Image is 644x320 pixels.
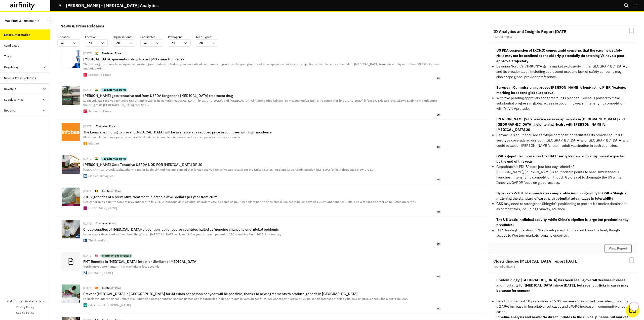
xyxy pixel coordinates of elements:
div: Candidates [4,43,19,48]
p: Pathogens : [168,35,196,39]
div: La [DOMAIN_NAME] [88,207,117,210]
div: [DATE] [83,52,93,55]
img: articleshow.jpg [62,50,80,68]
a: [DATE]Treatment PriceCheap supplies of [MEDICAL_DATA]-prevention jab for poorer countries hailed ... [57,217,486,249]
button: [PERSON_NAME] - [MEDICAL_DATA] Analytics [58,1,158,10]
strong: European Commission approves [PERSON_NAME]’s long-acting PrEP, Yeztugo, marking its second global... [496,85,626,95]
div: [DATE] [83,222,93,225]
p: Tech Types : [196,35,223,39]
div: The Guardian [88,239,107,242]
div: Supply & Price [4,97,24,102]
span: en [436,178,441,181]
span: Verifying you are human. This may take a few seconds. [83,265,160,268]
img: android-chrome-512x512.png [84,142,87,145]
img: BRCOWHSAEVGBTCD4NE7F5M2HB4.jpg [62,285,80,303]
p: Treatment Effectiveness [102,254,131,258]
div: [DATE] [83,254,93,257]
span: es [436,307,441,310]
svg: Bookmark Report [628,257,635,263]
div: Economic Times [88,110,111,113]
p: [PERSON_NAME] Gets Tentative USFDA NOD FOR [MEDICAL_DATA] DRUG [83,163,441,167]
p: Bavarian Nordic’s VIMKUNYA gains market exclusivity in the [GEOGRAPHIC_DATA], and its broader lab... [496,64,629,80]
p: 🇮🇳 [95,157,98,161]
span: es [436,146,441,149]
p: © Airfinity Limited 2025 [7,299,44,304]
p: Capvaxive’s adult-focused serotype composition facilitates its broader adult IPD serotype coverag... [496,132,629,148]
div: Medical Dialogues [88,174,113,177]
div: Revenue [4,87,16,91]
span: La iniciativa internacional Unitaid y la Fundación Gates anuncian sendos pactos con laboratorios ... [83,297,409,301]
div: Posted on [DATE] [493,265,632,268]
p: Vaccines & Treatments [5,16,39,25]
div: [DOMAIN_NAME] [88,271,113,274]
img: et.jpg [84,73,87,77]
a: [DATE]🇪🇸Treatment PricePrevent [MEDICAL_DATA] in [GEOGRAPHIC_DATA] for 34 euros per person per ye... [57,281,486,313]
p: With five pending approvals and three filings planned, Gilead is poised to make substantial progr... [496,95,629,111]
p: Data from the past 10 years show a 15.9% increase in reported case rates, driven by a 27.9% incre... [496,299,629,314]
p: 🇺🇸 [95,254,98,258]
span: en [436,275,441,278]
p: AIDS: generics of a preventive treatment injectable at 40 dollars per year from 2027 [83,195,441,199]
p: Treatment Price [102,52,121,55]
p: 🇧🇪 [95,189,98,193]
svg: Bookmark Report [628,27,635,34]
p: Regulatory Approval [102,88,126,92]
a: [DATE]🇧🇪Treatment PriceAIDS: generics of a preventive treatment injectable at 40 dollars per year... [57,184,486,217]
p: 🇪🇸 [95,286,98,290]
img: Q3TRYJON5ZFIXGBDF65PBR2UIQ.jpg [62,188,80,206]
span: en [436,242,441,246]
h2: Clostridioides [MEDICAL_DATA] report [DATE] [493,259,632,263]
div: Reports [4,108,15,113]
span: en [436,113,441,117]
span: [GEOGRAPHIC_DATA]: Global pharma major Lupin Limited has announced that it has received tentative... [83,168,374,171]
p: [MEDICAL_DATA]-prevention drug to cost $40 a year from 2027 [83,57,441,61]
div: Ediciones EL [PERSON_NAME] [88,304,131,307]
p: 🇮🇳 [95,88,98,92]
span: El fármaco lenacapavir para prevenir el VIH estará disponible a un precio reducido en países con ... [83,135,240,139]
span: The two organizations have signed separate agreements with Indian pharmaceutical companies to pro... [83,62,440,70]
img: apple-touch-icon-512.png [84,239,87,242]
strong: Epidemiology: [GEOGRAPHIC_DATA] has been seeing overall declines in cases and mortality for [MEDI... [496,278,628,293]
div: [DATE] [83,157,93,160]
p: [PERSON_NAME] - [MEDICAL_DATA] Analytics [66,3,158,8]
button: Search [624,1,629,10]
div: News & Press Releases [4,76,36,80]
p: 🇮🇳 [95,51,98,56]
div: Regulatory [4,65,19,69]
img: articleshow.jpg [62,86,80,105]
div: [DATE] [83,88,93,91]
div: Posted on [DATE] [493,35,632,39]
div: News & Press Releases [60,22,104,30]
span: Lupin Ltd. has received tentative USFDA approval for its generic [MEDICAL_DATA], [MEDICAL_DATA], ... [83,99,437,107]
strong: [PERSON_NAME]’s Capvaxive secures approvals in [GEOGRAPHIC_DATA] and [GEOGRAPHIC_DATA], heighteni... [496,117,625,132]
p: Regulatory Approval [102,157,126,161]
p: If US funding cuts slow mRNA development, China could take the lead, though access to Western mar... [496,228,629,238]
button: View Report [605,244,632,253]
p: Location : [85,35,113,39]
strong: US FDA suspension of IXCHIQ comes amid concerns that the vaccine’s safety risks may not be confin... [496,48,626,63]
span: Des génériques d’un traitement préventif contre le VIH, le lenacapavir injectable, devraient être... [83,200,416,204]
p: Cheap supplies of [MEDICAL_DATA]-prevention jab for poorer countries hailed as ‘genuine chance to... [83,227,441,231]
a: [DATE]🇺🇸Treatment EffectivenessFMT Benefits in [MEDICAL_DATA] Infection Similar to [MEDICAL_DATA]... [57,249,486,281]
span: fr [436,210,441,214]
img: 4291.jpg [62,220,80,238]
div: [DATE] [83,125,93,128]
strong: Dynavax’s Z-1018 demonstrates comparable immunogenicity to GSK’s Shingrix, matching the standard ... [496,191,628,201]
div: [DATE] [83,190,93,193]
p: Prevent [MEDICAL_DATA] in [GEOGRAPHIC_DATA] for 34 euros per person per year will be possible, th... [83,292,441,296]
a: Privacy Policy [16,305,34,309]
img: favicon.ico [84,174,87,178]
p: Treatment Price [96,222,115,225]
button: Ask our analysts [626,304,639,317]
p: GSK may need to strengthen Shingrix’s positioning to protect its market dominance as competitors,... [496,201,629,212]
p: [PERSON_NAME] gets tentative nod from USFDA for generic [MEDICAL_DATA] treatment drug [83,94,441,98]
img: fallback-promo-image-1200x630.png [62,123,80,141]
a: [DATE]🇮🇳Regulatory Approval[PERSON_NAME] Gets Tentative USFDA NOD FOR [MEDICAL_DATA] DRUG[GEOGRAP... [57,152,486,184]
strong: The US leads in clinical activity, while China’s pipeline is large but predominantly preclinical [496,217,628,227]
div: Trials [4,54,11,59]
p: The Lenacapavir drug to prevent [MEDICAL_DATA] will be available at a reduced price in countries ... [83,130,441,134]
p: Gepotidacin’s PDUFA date just four days ahead of [PERSON_NAME]/[PERSON_NAME]'s zoliflodacin point... [496,164,629,185]
img: promo_og_planeta_futuro.png [84,303,87,307]
p: FMT Benefits in [MEDICAL_DATA] Infection Similar to [MEDICAL_DATA] [83,260,441,264]
button: Close Sidebar [47,17,54,24]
